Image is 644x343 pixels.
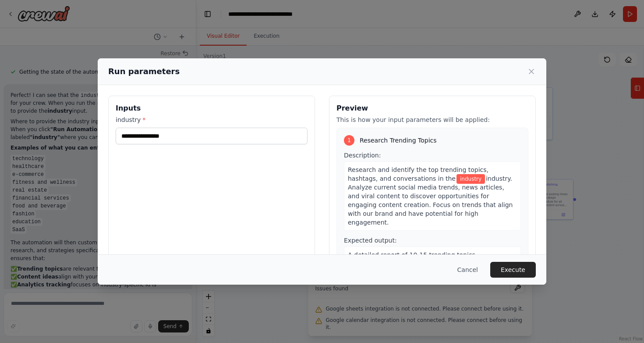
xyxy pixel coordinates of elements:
[450,262,485,278] button: Cancel
[116,103,308,114] h3: Inputs
[336,103,528,114] h3: Preview
[360,136,437,145] span: Research Trending Topics
[490,262,536,278] button: Execute
[348,175,513,226] span: industry. Analyze current social media trends, news articles, and viral content to discover oppor...
[344,135,354,146] div: 1
[344,152,381,159] span: Description:
[344,237,397,244] span: Expected output:
[456,174,485,184] span: Variable: industry
[116,115,308,124] label: industry
[336,115,528,124] p: This is how your input parameters will be applied:
[348,251,475,267] span: A detailed report of 10-15 trending topics in
[108,65,180,78] h2: Run parameters
[348,166,488,182] span: Research and identify the top trending topics, hashtags, and conversations in the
